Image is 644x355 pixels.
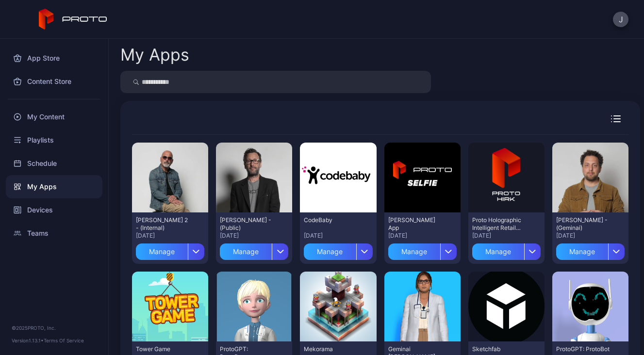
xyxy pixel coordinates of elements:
button: J [613,12,628,27]
div: David Selfie App [388,216,442,232]
div: ProtoGPT: ProtoBot [556,345,610,353]
div: Proto Holographic Intelligent Retail Kiosk (HIRK) [472,216,526,232]
button: Manage [136,240,204,260]
a: App Store [6,47,102,70]
a: Terms Of Service [44,338,84,343]
div: My Apps [120,47,189,63]
a: Teams [6,222,102,245]
button: Manage [388,240,457,260]
div: Raffi K - (Geminai) [556,216,610,232]
a: Schedule [6,152,102,175]
div: Manage [472,243,524,260]
div: Manage [388,243,440,260]
div: Mekorama [304,345,357,353]
button: Manage [304,240,372,260]
div: Howie Mandel 2 - (Internal) [136,216,189,232]
div: Tower Game [136,345,189,353]
a: My Content [6,105,102,129]
div: © 2025 PROTO, Inc. [12,324,97,332]
a: Devices [6,198,102,222]
div: [DATE] [556,232,625,240]
div: Manage [556,243,608,260]
a: My Apps [6,175,102,198]
button: Manage [556,240,625,260]
a: Playlists [6,129,102,152]
div: Sketchfab [472,345,526,353]
button: Manage [472,240,541,260]
div: [DATE] [388,232,457,240]
div: [DATE] [220,232,288,240]
div: David N Persona - (Public) [220,216,273,232]
div: Manage [136,243,188,260]
div: Manage [220,243,272,260]
div: CodeBaby [304,216,357,224]
button: Manage [220,240,288,260]
a: Content Store [6,70,102,93]
div: [DATE] [136,232,204,240]
div: Manage [304,243,356,260]
div: [DATE] [472,232,541,240]
div: [DATE] [304,232,372,240]
span: Version 1.13.1 • [12,338,44,343]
